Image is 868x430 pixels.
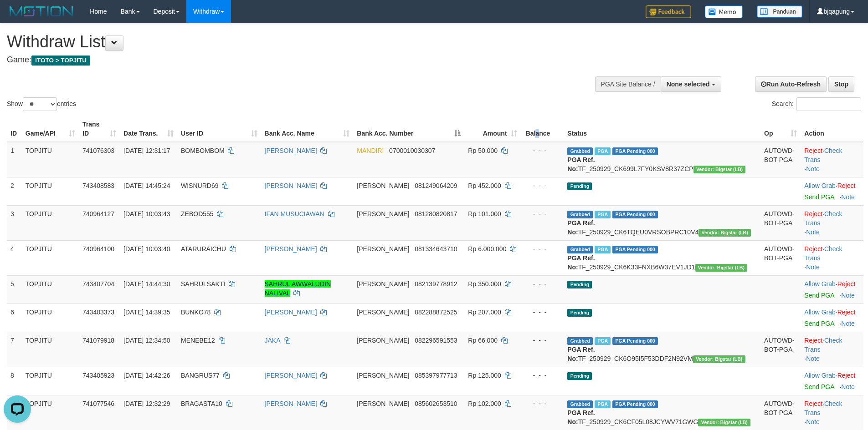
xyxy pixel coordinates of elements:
[82,245,114,253] span: 740964100
[22,177,79,205] td: TOPJITU
[468,372,501,379] span: Rp 125.000
[31,56,90,66] span: ITOTO > TOPJITU
[524,181,560,190] div: - - -
[796,97,861,111] input: Search:
[567,182,592,190] span: Pending
[841,320,855,327] a: Note
[415,309,457,316] span: Copy 082288872525 to clipboard
[468,309,501,316] span: Rp 207.000
[612,211,658,218] span: PGA Pending
[524,279,560,288] div: - - -
[265,210,324,218] a: IFAN MUSUCIAWAN
[265,147,317,154] a: [PERSON_NAME]
[82,337,114,344] span: 741079918
[123,182,170,189] span: [DATE] 14:45:24
[123,337,170,344] span: [DATE] 12:34:50
[804,309,837,316] span: ·
[181,182,218,189] span: WISNURD69
[415,182,457,189] span: Copy 081249064209 to clipboard
[804,245,842,262] a: Check Trans
[564,205,760,240] td: TF_250929_CK6TQEU0VRSOBPRC10V4
[661,76,721,92] button: None selected
[524,336,560,345] div: - - -
[760,205,801,240] td: AUTOWD-BOT-PGA
[567,156,595,172] b: PGA Ref. No:
[595,76,661,92] div: PGA Site Balance /
[837,309,856,316] a: Reject
[7,367,22,395] td: 8
[760,240,801,275] td: AUTOWD-BOT-PGA
[123,372,170,379] span: [DATE] 14:42:26
[567,211,593,218] span: Grabbed
[357,372,409,379] span: [PERSON_NAME]
[804,400,842,416] a: Check Trans
[841,292,855,299] a: Note
[415,280,457,288] span: Copy 082139778912 to clipboard
[79,116,120,142] th: Trans ID: activate to sort column ascending
[801,395,863,430] td: · ·
[123,210,170,218] span: [DATE] 10:03:43
[806,228,820,236] a: Note
[265,182,317,189] a: [PERSON_NAME]
[22,142,79,177] td: TOPJITU
[567,337,593,345] span: Grabbed
[828,76,854,92] a: Stop
[265,400,317,407] a: [PERSON_NAME]
[755,76,827,92] a: Run Auto-Refresh
[595,211,611,218] span: Marked by bjqwili
[265,337,280,344] a: JAKA
[760,332,801,367] td: AUTOWD-BOT-PGA
[757,5,802,18] img: panduan.png
[804,193,834,201] a: Send PGA
[265,372,317,379] a: [PERSON_NAME]
[612,337,658,345] span: PGA Pending
[265,309,317,316] a: [PERSON_NAME]
[357,210,409,218] span: [PERSON_NAME]
[181,400,222,407] span: BRAGASTA10
[7,332,22,367] td: 7
[567,246,593,253] span: Grabbed
[261,116,354,142] th: Bank Acc. Name: activate to sort column ascending
[595,246,611,253] span: Marked by bjqwili
[4,4,31,31] button: Open LiveChat chat widget
[804,309,835,316] a: Allow Grab
[806,263,820,271] a: Note
[564,395,760,430] td: TF_250929_CK6CF05L08JCYWV71GWG
[695,264,748,272] span: Vendor URL: https://dashboard.q2checkout.com/secure
[801,240,863,275] td: · ·
[7,33,570,51] h1: Withdraw List
[804,182,835,189] a: Allow Grab
[806,418,820,425] a: Note
[265,280,331,297] a: SAHRUL AWWALUDIN NALIVAL
[567,254,595,271] b: PGA Ref. No:
[23,97,57,111] select: Showentries
[595,337,611,345] span: Marked by bjqdanil
[82,210,114,218] span: 740964127
[801,142,863,177] td: · ·
[804,372,835,379] a: Allow Grab
[357,147,384,154] span: MANDIRI
[837,280,856,288] a: Reject
[612,147,658,155] span: PGA Pending
[357,245,409,253] span: [PERSON_NAME]
[524,399,560,408] div: - - -
[804,182,837,189] span: ·
[521,116,564,142] th: Balance
[82,182,114,189] span: 743408583
[120,116,177,142] th: Date Trans.: activate to sort column ascending
[468,280,501,288] span: Rp 350.000
[181,245,226,253] span: ATARURAICHU
[806,355,820,362] a: Note
[760,142,801,177] td: AUTOWD-BOT-PGA
[804,245,822,253] a: Reject
[698,419,750,426] span: Vendor URL: https://dashboard.q2checkout.com/secure
[801,275,863,304] td: ·
[804,147,822,154] a: Reject
[804,210,822,218] a: Reject
[181,372,220,379] span: BANGRUS77
[468,337,498,344] span: Rp 66.000
[415,372,457,379] span: Copy 085397977713 to clipboard
[415,245,457,253] span: Copy 081334643710 to clipboard
[595,400,611,408] span: Marked by bjqdanil
[7,116,22,142] th: ID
